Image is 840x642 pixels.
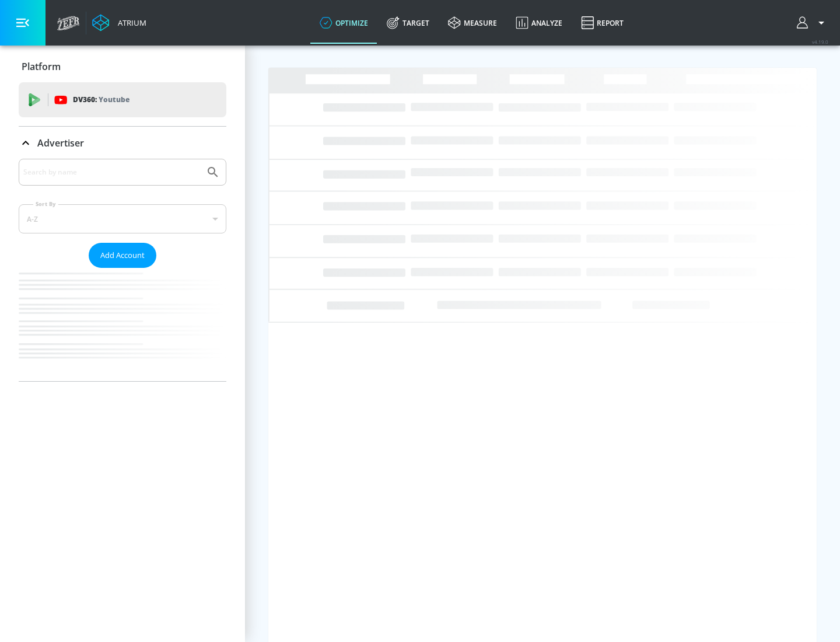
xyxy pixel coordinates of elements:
div: A-Z [19,204,226,233]
p: DV360: [73,93,129,106]
p: Youtube [99,93,129,106]
p: Advertiser [37,137,84,149]
a: optimize [310,2,377,44]
a: Atrium [92,14,146,32]
div: Advertiser [19,159,226,381]
button: Add Account [89,243,156,268]
nav: list of Advertiser [19,268,226,381]
input: Search by name [23,165,200,180]
a: Report [572,2,633,44]
div: DV360: Youtube [19,82,226,117]
a: Target [377,2,439,44]
div: Advertiser [19,127,226,159]
div: Atrium [113,18,146,28]
span: v 4.19.0 [812,39,828,45]
div: Platform [19,50,226,83]
a: Analyze [506,2,572,44]
a: measure [439,2,506,44]
p: Platform [22,60,61,73]
label: Sort By [33,200,58,208]
span: Add Account [100,249,145,262]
